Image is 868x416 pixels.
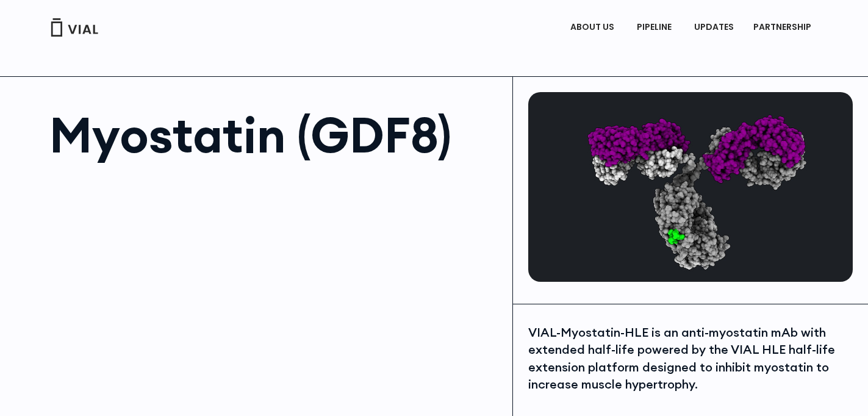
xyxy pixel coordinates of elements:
a: PARTNERSHIPMenu Toggle [744,17,824,38]
a: UPDATES [684,17,743,38]
div: VIAL-Myostatin-HLE is an anti-myostatin mAb with extended half-life powered by the VIAL HLE half-... [528,324,853,393]
a: PIPELINEMenu Toggle [627,17,684,38]
a: ABOUT USMenu Toggle [561,17,626,38]
h1: Myostatin (GDF8) [49,110,500,159]
img: Vial Logo [50,18,99,37]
